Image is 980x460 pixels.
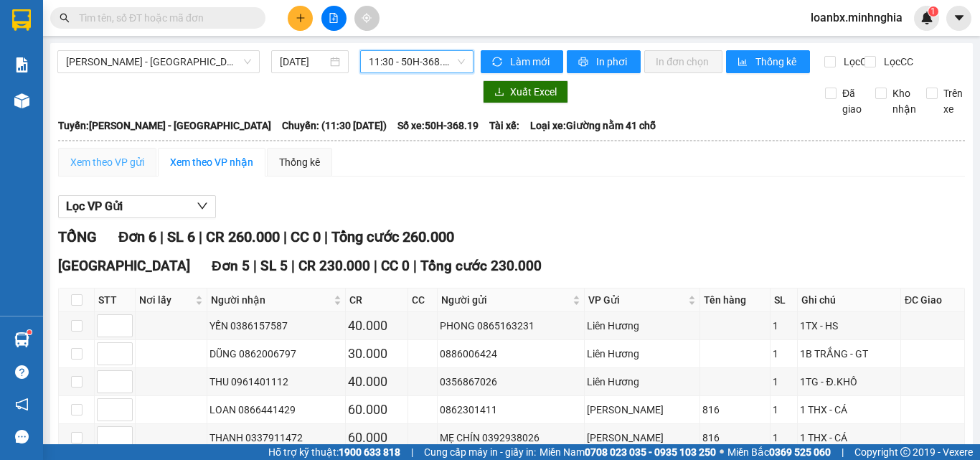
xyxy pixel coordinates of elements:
[288,6,313,31] button: plus
[12,9,31,31] img: logo-vxr
[324,228,328,245] span: |
[587,346,697,362] div: Liên Hương
[440,402,583,418] div: 0862301411
[66,51,251,72] span: Phan Rí - Sài Gòn
[800,430,898,446] div: 1 THX - CÁ
[424,444,536,460] span: Cung cấp máy in - giấy in:
[6,50,273,67] li: 02523854854
[348,400,405,420] div: 60.000
[83,34,94,46] span: environment
[58,120,271,131] b: Tuyến: [PERSON_NAME] - [GEOGRAPHIC_DATA]
[291,258,295,274] span: |
[139,292,192,308] span: Nơi lấy
[346,288,408,312] th: CR
[15,398,29,411] span: notification
[160,228,164,245] span: |
[397,118,479,133] span: Số xe: 50H-368.19
[268,444,400,460] span: Hỗ trợ kỹ thuật:
[800,346,898,362] div: 1B TRẮNG - GT
[348,372,405,392] div: 40.000
[755,54,798,70] span: Thống kê
[14,332,29,347] img: warehouse-icon
[800,318,898,334] div: 1TX - HS
[321,6,347,31] button: file-add
[727,444,831,460] span: Miền Bắc
[209,374,343,390] div: THU 0961401112
[585,396,699,424] td: VP Phan Rí
[413,258,417,274] span: |
[282,118,387,133] span: Chuyến: (11:30 [DATE])
[587,430,697,446] div: [PERSON_NAME]
[771,288,798,312] th: SL
[14,93,29,108] img: warehouse-icon
[14,57,29,72] img: solution-icon
[481,50,563,73] button: syncLàm mới
[702,430,768,446] div: 816
[58,195,216,218] button: Lọc VP Gửi
[838,54,875,70] span: Lọc CR
[66,197,123,215] span: Lọc VP Gửi
[170,154,253,170] div: Xem theo VP nhận
[411,444,413,460] span: |
[15,365,29,379] span: question-circle
[440,430,583,446] div: MẸ CHÍN 0392938026
[209,318,343,334] div: YẾN 0386157587
[58,258,190,274] span: [GEOGRAPHIC_DATA]
[901,288,965,312] th: ĐC Giao
[209,346,343,362] div: DŨNG 0862006797
[773,374,795,390] div: 1
[362,13,372,23] span: aim
[953,11,966,24] span: caret-down
[348,428,405,448] div: 60.000
[58,228,97,245] span: TỔNG
[578,57,590,68] span: printer
[773,346,795,362] div: 1
[381,258,410,274] span: CC 0
[596,54,629,70] span: In phơi
[799,9,914,27] span: loanbx.minhnghia
[279,154,320,170] div: Thống kê
[483,80,568,103] button: downloadXuất Excel
[331,228,454,245] span: Tổng cước 260.000
[773,430,795,446] div: 1
[588,292,684,308] span: VP Gửi
[510,84,557,100] span: Xuất Excel
[492,57,504,68] span: sync
[83,52,94,64] span: phone
[197,200,208,212] span: down
[408,288,438,312] th: CC
[212,258,250,274] span: Đơn 5
[702,402,768,418] div: 816
[441,292,570,308] span: Người gửi
[587,402,697,418] div: [PERSON_NAME]
[348,344,405,364] div: 30.000
[211,292,331,308] span: Người nhận
[27,330,32,334] sup: 1
[348,316,405,336] div: 40.000
[440,374,583,390] div: 0356867026
[440,318,583,334] div: PHONG 0865163231
[291,228,321,245] span: CC 0
[842,444,844,460] span: |
[920,11,933,24] img: icon-new-feature
[95,288,136,312] th: STT
[928,6,938,17] sup: 1
[354,6,380,31] button: aim
[15,430,29,443] span: message
[70,154,144,170] div: Xem theo VP gửi
[60,13,70,23] span: search
[773,318,795,334] div: 1
[800,402,898,418] div: 1 THX - CÁ
[209,430,343,446] div: THANH 0337911472
[489,118,519,133] span: Tài xế:
[280,54,327,70] input: 12/08/2025
[585,312,699,340] td: Liên Hương
[900,447,910,457] span: copyright
[585,368,699,396] td: Liên Hương
[6,6,78,78] img: logo.jpg
[644,50,722,73] button: In đơn chọn
[878,54,915,70] span: Lọc CC
[946,6,971,31] button: caret-down
[700,288,771,312] th: Tên hàng
[530,118,656,133] span: Loại xe: Giường nằm 41 chỗ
